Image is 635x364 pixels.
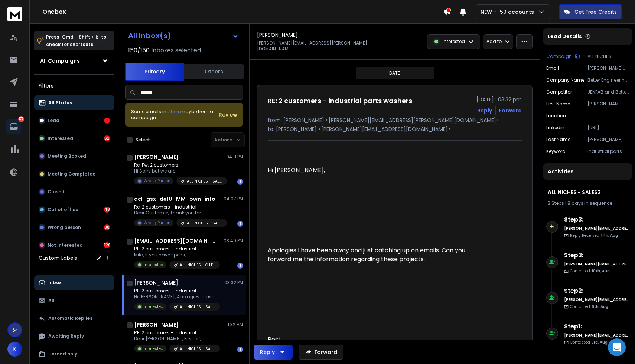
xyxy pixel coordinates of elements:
button: Meeting Completed [34,167,114,181]
h1: [PERSON_NAME] [134,321,179,328]
p: JENFAB and Better Engineering Manufacturing [587,89,629,95]
h1: [PERSON_NAME] [134,279,178,286]
p: RE: 2 customers - industrial [134,246,220,252]
p: Unread only [48,351,77,357]
p: 03:49 PM [224,238,243,244]
a: 275 [6,119,21,134]
p: to: [PERSON_NAME] <[PERSON_NAME][EMAIL_ADDRESS][DOMAIN_NAME]> [268,125,522,133]
button: All Inbox(s) [122,28,245,43]
p: First Name [546,101,570,107]
p: industrial parts washers [587,148,629,154]
p: [PERSON_NAME] [587,137,629,142]
div: 38 [104,224,110,230]
div: Reply [260,348,275,356]
p: Mila, If you have specs, [134,252,220,258]
h6: [PERSON_NAME][EMAIL_ADDRESS][DOMAIN_NAME] [564,226,629,231]
div: Some emails in maybe from a campaign [131,109,219,121]
p: Meeting Completed [48,171,96,177]
span: 3 Steps [548,200,564,206]
button: Reply [254,345,293,360]
p: Not Interested [48,242,83,248]
button: Inbox [34,275,114,290]
p: NEW - 150 accounts [481,8,537,16]
h6: [PERSON_NAME][EMAIL_ADDRESS][DOMAIN_NAME] [564,332,629,338]
p: Interested [443,39,465,45]
p: Wrong Person [144,220,170,226]
p: RE: 2 customers - industrial [134,288,220,294]
p: Interested [144,346,163,351]
p: Reply Received [570,233,618,238]
button: Review [219,111,237,118]
button: Lead1 [34,113,114,128]
button: Unread only [34,347,114,361]
p: Interested [144,262,163,268]
p: Contacted [570,340,608,345]
img: logo [7,7,22,21]
button: Interested62 [34,131,114,146]
p: Wrong Person [144,178,170,184]
p: ALL NICHES - SALES2 [587,53,629,59]
button: All Status [34,95,114,110]
button: Out of office48 [34,202,114,217]
p: All Status [48,100,72,106]
div: 1 [237,179,243,185]
p: [DATE] : 03:32 pm [476,96,522,103]
p: Automatic Replies [48,315,92,321]
span: 3rd, Aug [592,340,608,345]
button: Others [184,63,244,80]
h1: acl_gsx_de10_MM_own_info [134,195,215,203]
p: RE: 2 customers - industrial [134,330,220,336]
p: ALL NICHES - SALES2 [180,304,215,310]
button: All Campaigns [34,53,114,68]
p: Press to check for shortcuts. [46,33,106,48]
p: [PERSON_NAME] [587,101,629,107]
button: K [7,342,22,357]
p: Keyword [546,148,566,154]
p: Contacted [570,304,608,309]
p: Apologies I have been away and just catching up on emails. Can you forward me the information reg... [268,246,485,264]
p: Dear Customer, Thank you for [134,210,223,216]
div: 1 [237,263,243,269]
p: 04:07 PM [224,196,243,202]
p: location [546,113,566,119]
p: Company Name [546,77,584,83]
p: ALL NICHES - SALES2 [187,220,222,226]
button: All [34,293,114,308]
h1: [EMAIL_ADDRESS][DOMAIN_NAME] [134,237,216,245]
p: ALL NICHES - SALES2 [187,178,222,184]
button: Forward [299,345,343,360]
p: [DATE] [387,70,402,76]
button: Reply [477,107,492,114]
button: Get Free Credits [559,4,622,19]
p: Last Name [546,137,570,142]
p: Meeting Booked [48,153,86,159]
div: 62 [104,135,110,141]
p: Campaign [546,53,572,59]
div: Forward [499,107,522,114]
p: Lead [48,118,59,124]
p: Re: 2 customers - industrial [134,204,223,210]
button: Meeting Booked [34,149,114,164]
div: 1 [237,221,243,227]
span: 11th, Aug [601,233,618,238]
h6: Step 3 : [564,251,629,260]
div: Activities [543,163,632,180]
h1: All Campaigns [40,57,80,65]
h6: [PERSON_NAME][EMAIL_ADDRESS][DOMAIN_NAME] [564,261,629,267]
p: [PERSON_NAME][EMAIL_ADDRESS][PERSON_NAME][DOMAIN_NAME] [587,65,629,71]
p: Dear [PERSON_NAME] , First off, [134,336,220,342]
div: 1 [104,118,110,124]
h1: [PERSON_NAME] [134,153,179,161]
p: [PERSON_NAME][EMAIL_ADDRESS][PERSON_NAME][DOMAIN_NAME] [257,40,393,52]
p: Out of office [48,207,78,213]
h6: Step 2 : [564,286,629,295]
p: Interested [144,304,163,309]
p: Contacted [570,268,610,274]
h1: ALL NICHES - SALES2 [548,188,628,196]
p: Hi [PERSON_NAME], Apologies I have [134,294,220,300]
p: Competitor [546,89,572,95]
h6: Step 3 : [564,215,629,224]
